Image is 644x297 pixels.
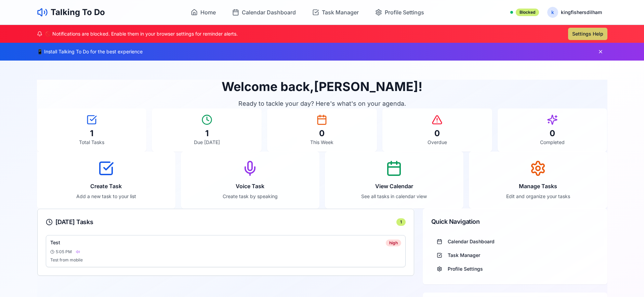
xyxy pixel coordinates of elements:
div: high [386,240,401,246]
p: See all tasks in calendar view [333,193,455,200]
p: 1 [158,128,256,139]
p: 1 [43,128,141,139]
div: Blocked [516,9,539,16]
button: Dismiss install banner [594,46,607,58]
h1: Talking To Do [51,7,105,18]
a: Navigate to Calendar Dashboard [228,5,300,19]
h3: View Calendar [333,182,455,190]
a: Profile Settings [431,266,599,273]
span: 🚫 Notifications are blocked. Enable them in your browser settings for reminder alerts. [45,30,238,37]
span: Home [200,8,216,16]
a: Navigate to Home [187,5,220,19]
button: Task Manager [431,248,599,262]
span: kingfishersdilham [561,9,602,16]
h4: Test [50,240,60,246]
button: User menu [542,5,607,19]
h3: Voice Task [189,182,311,190]
p: This Week [273,139,371,146]
p: Add a new task to your list [45,193,167,200]
button: Calendar Dashboard [431,235,599,248]
p: Edit and organize your tasks [477,193,599,200]
a: Go to home page [37,7,105,18]
p: 0 [388,128,486,139]
p: Due [DATE] [158,139,256,146]
p: Ready to tackle your day? Here's what's on your agenda. [37,99,607,108]
a: Navigate to Profile Settings [371,5,428,19]
span: Profile Settings [385,8,424,16]
span: k [547,7,558,18]
h3: Manage Tasks [477,182,599,190]
p: Test from mobile [50,257,401,263]
div: Online [510,11,513,14]
span: Calendar Dashboard [242,8,296,16]
p: Total Tasks [43,139,141,146]
p: 0 [503,128,602,139]
span: 📱 Install Talking To Do for the best experience [37,48,143,55]
button: Profile Settings [431,262,599,276]
h1: Welcome back, [PERSON_NAME] ! [37,80,607,93]
div: Quick Navigation [431,217,599,227]
a: Calendar Dashboard [431,239,599,246]
a: Navigate to Task Manager [308,5,363,19]
button: Settings Help [568,28,607,40]
a: Manage TasksEdit and organize your tasks [469,152,607,208]
p: Overdue [388,139,486,146]
div: [DATE] Tasks [46,217,406,227]
div: 1 [396,218,406,226]
a: View CalendarSee all tasks in calendar view [325,152,463,208]
span: 5:05 PM [56,249,72,255]
p: Create task by speaking [189,193,311,200]
span: Task Manager [322,8,359,16]
p: Completed [503,139,602,146]
h3: Create Task [45,182,167,190]
a: Task Manager [431,253,599,259]
nav: Main navigation [187,5,428,19]
p: 0 [273,128,371,139]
